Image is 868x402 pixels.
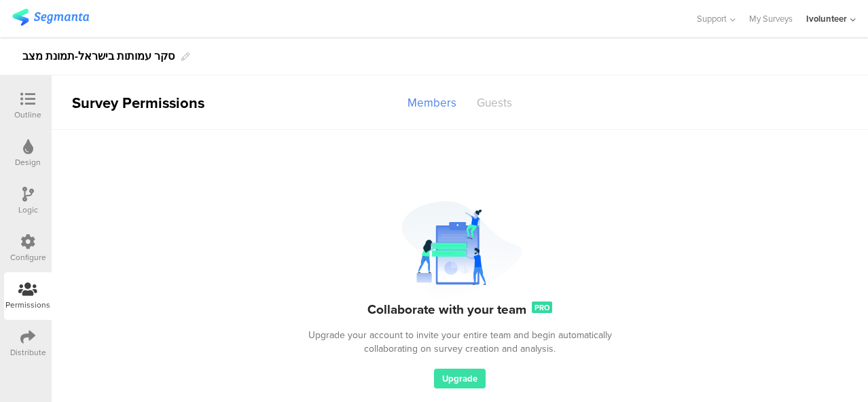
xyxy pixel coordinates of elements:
div: Survey Permissions [52,92,208,114]
div: Distribute [10,346,46,359]
img: 7350ac5dbcd258290e21045109766096.svg [374,198,545,299]
div: Members [397,91,467,115]
div: Permissions [5,299,50,311]
div: סקר עמותות בישראל-תמונת מצב [22,45,175,67]
img: segmanta logo [12,9,89,26]
div: Logic [18,204,38,216]
span: Support [697,12,727,25]
span: Upgrade [442,372,477,385]
div: Outline [14,109,41,121]
span: Collaborate with your team [367,299,526,319]
div: Ivolunteer [806,12,847,25]
span: PRO [535,302,549,313]
div: Design [15,156,41,168]
div: Upgrade your account to invite your entire team and begin automatically collaborating on survey c... [293,329,626,356]
div: Guests [467,91,522,115]
div: Configure [10,251,46,263]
